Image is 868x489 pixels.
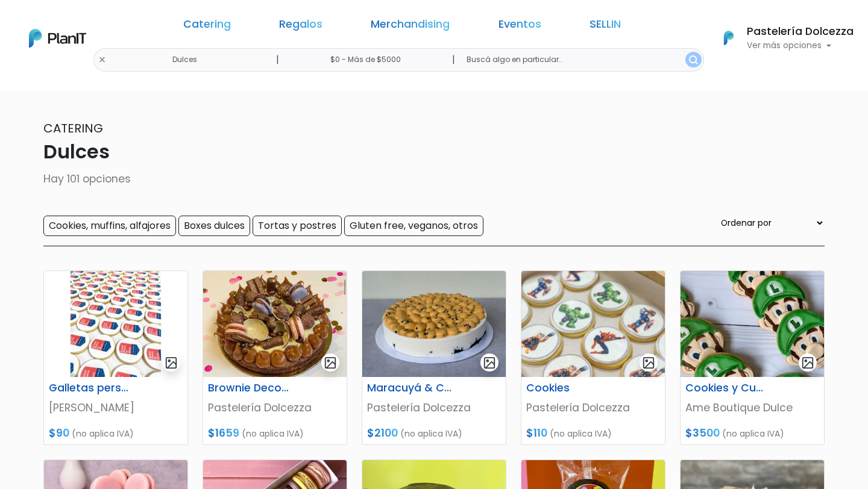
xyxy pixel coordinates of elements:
[362,271,506,377] img: thumb_IMG_0599.jpg
[42,382,140,394] h6: Galletas personalizadas
[253,216,342,236] input: Tortas y postres
[183,19,231,34] a: Catering
[276,52,279,67] p: |
[685,400,819,416] p: Ame Boutique Dulce
[360,382,459,394] h6: Maracuyá & Chocolate Blanco
[722,428,784,440] span: (no aplica IVA)
[44,271,187,377] img: thumb_Dise%C3%B1o_sin_t%C3%ADtulo_-_2025-02-07T094711.956.png
[526,426,547,440] span: $110
[165,356,178,370] img: gallery-light
[642,356,656,370] img: gallery-light
[708,22,854,54] button: PlanIt Logo Pastelería Dolcezza Ver más opciones
[203,270,347,445] a: gallery-light Brownie Decorado Pastelería Dolcezza $1659 (no aplica IVA)
[747,42,854,50] p: Ver más opciones
[178,216,250,236] input: Boxes dulces
[689,55,698,64] img: search_button-432b6d5273f82d61273b3651a40e1bd1b912527efae98b1b7a1b2c0702e16a8d.svg
[371,19,450,34] a: Merchandising
[208,426,239,440] span: $1659
[43,270,188,445] a: gallery-light Galletas personalizadas [PERSON_NAME] $90 (no aplica IVA)
[203,271,347,377] img: thumb_IMG_2602.jpg
[49,426,69,440] span: $90
[526,400,660,416] p: Pastelería Dolcezza
[43,171,825,187] p: Hay 101 opciones
[362,270,506,445] a: gallery-light Maracuyá & Chocolate Blanco Pastelería Dolcezza $2100 (no aplica IVA)
[29,29,86,48] img: PlanIt Logo
[367,400,501,416] p: Pastelería Dolcezza
[49,400,183,416] p: [PERSON_NAME]
[43,119,825,137] p: Catering
[457,48,703,72] input: Buscá algo en particular..
[680,270,825,445] a: gallery-light Cookies y Cupcakes Temáticos Ame Boutique Dulce $3500 (no aplica IVA)
[400,428,462,440] span: (no aplica IVA)
[685,426,720,440] span: $3500
[747,26,854,37] h6: Pastelería Dolcezza
[43,137,825,166] p: Dulces
[367,426,398,440] span: $2100
[452,52,455,67] p: |
[681,271,824,377] img: thumb_20220316_163241.jpg
[72,428,134,440] span: (no aplica IVA)
[242,428,304,440] span: (no aplica IVA)
[521,271,665,377] img: thumb_WhatsApp_Image_2024-02-22_at_14.40.03__1_.jpeg
[498,19,541,34] a: Eventos
[550,428,612,440] span: (no aplica IVA)
[279,19,322,34] a: Regalos
[521,270,665,445] a: gallery-light Cookies Pastelería Dolcezza $110 (no aplica IVA)
[519,382,618,394] h6: Cookies
[344,216,483,236] input: Gluten free, veganos, otros
[590,19,621,34] a: SELLIN
[43,216,176,236] input: Cookies, muffins, alfajores
[801,356,815,370] img: gallery-light
[208,400,342,416] p: Pastelería Dolcezza
[483,356,497,370] img: gallery-light
[715,25,742,51] img: PlanIt Logo
[678,382,777,394] h6: Cookies y Cupcakes Temáticos
[201,382,300,394] h6: Brownie Decorado
[98,56,106,64] img: close-6986928ebcb1d6c9903e3b54e860dbc4d054630f23adef3a32610726dff6a82b.svg
[324,356,338,370] img: gallery-light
